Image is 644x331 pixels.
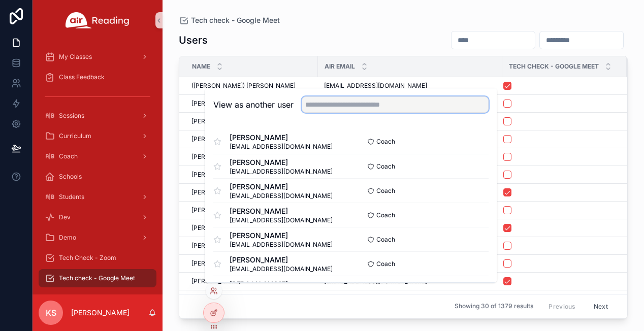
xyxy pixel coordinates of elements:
span: [PERSON_NAME] [191,242,241,250]
span: [PERSON_NAME] [230,182,333,192]
span: [PERSON_NAME] [191,117,241,125]
span: Coach [376,187,395,195]
span: [EMAIL_ADDRESS][DOMAIN_NAME] [230,168,333,176]
span: Tech Check - Zoom [59,254,116,262]
a: Tech check - Google Meet [179,15,280,25]
span: Sessions [59,112,84,120]
a: Sessions [39,107,156,125]
span: Name [192,62,210,71]
span: [PERSON_NAME] [191,171,241,179]
a: Students [39,188,156,206]
span: Tech Check - Google Meet [509,62,599,71]
div: scrollable content [33,41,163,294]
span: Coach [376,138,395,146]
button: Next [587,299,615,314]
span: Demo [59,234,76,242]
span: Dev [59,213,71,221]
p: [PERSON_NAME] [71,308,130,318]
span: KS [46,307,56,319]
iframe: Spotlight [1,49,19,67]
span: Schools [59,173,82,181]
span: [EMAIL_ADDRESS][DOMAIN_NAME] [230,265,333,273]
span: Showing 30 of 1379 results [455,303,533,311]
span: [PERSON_NAME] [191,277,241,285]
h1: Users [179,33,208,47]
h2: View as another user [213,98,294,111]
a: Schools [39,168,156,186]
span: Class Feedback [59,73,105,81]
span: [PERSON_NAME] [230,230,333,241]
span: Tech check - Google Meet [191,15,280,25]
span: [PERSON_NAME] [230,279,333,289]
a: Tech check - Google Meet [39,269,156,287]
span: My Classes [59,53,92,61]
span: [PERSON_NAME] [230,255,333,265]
span: [PERSON_NAME] [191,135,241,143]
span: Coach [376,162,395,171]
span: [PERSON_NAME] [230,133,333,143]
span: Air Email [325,62,355,71]
a: Dev [39,208,156,226]
span: [EMAIL_ADDRESS][DOMAIN_NAME] [230,192,333,200]
span: [EMAIL_ADDRESS][DOMAIN_NAME] [230,216,333,224]
span: [PERSON_NAME] [191,206,241,214]
span: [PERSON_NAME] [191,100,241,108]
a: My Classes [39,48,156,66]
a: Curriculum [39,127,156,145]
span: Coach [59,152,78,160]
span: [PERSON_NAME] [191,153,241,161]
span: ([PERSON_NAME]) [PERSON_NAME] [191,82,296,90]
span: Curriculum [59,132,91,140]
span: [PERSON_NAME] [191,259,241,268]
span: Tech check - Google Meet [59,274,135,282]
span: [EMAIL_ADDRESS][DOMAIN_NAME] [324,82,427,90]
span: Coach [376,236,395,244]
a: Coach [39,147,156,165]
span: [PERSON_NAME] [230,206,333,216]
a: Demo [39,228,156,247]
span: Coach [376,260,395,268]
span: [PERSON_NAME] [230,157,333,168]
span: [EMAIL_ADDRESS][DOMAIN_NAME] [230,143,333,151]
span: Students [59,193,84,201]
img: App logo [66,12,130,28]
span: [EMAIL_ADDRESS][DOMAIN_NAME] [230,241,333,249]
span: Coach [376,211,395,219]
span: [PERSON_NAME] [191,188,241,196]
span: [PERSON_NAME] [191,224,241,232]
a: Tech Check - Zoom [39,249,156,267]
a: Class Feedback [39,68,156,86]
